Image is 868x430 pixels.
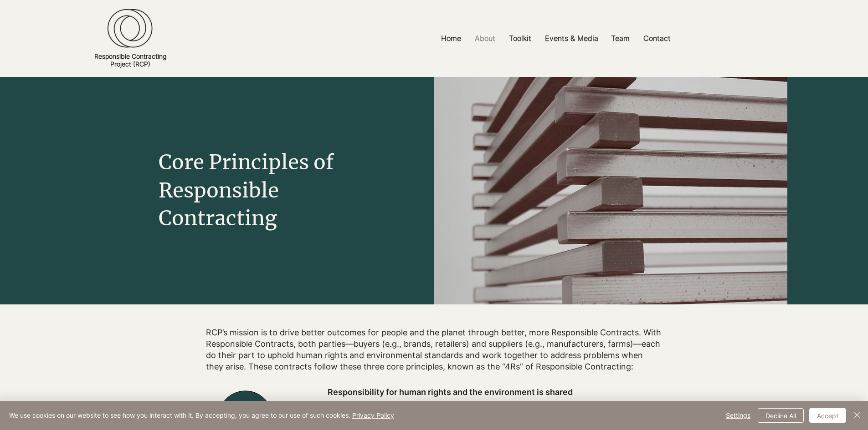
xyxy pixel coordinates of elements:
[324,28,787,49] nav: Site
[538,28,604,49] a: Events & Media
[606,28,634,49] p: Team
[434,77,787,304] img: pexels-noahdwilke-68725_edited.jpg
[159,148,363,233] h1: Core Principles of Responsible Contracting
[502,28,538,49] a: Toolkit
[504,28,536,49] p: Toolkit
[637,28,678,49] a: Contact
[540,28,603,49] p: Events & Media
[639,28,675,49] p: Contact
[758,408,804,423] button: Decline All
[9,411,394,420] span: We use cookies on our website to see how you interact with it. By accepting, you agree to our use...
[852,410,863,420] img: Close
[206,327,662,373] h2: RCP’s mission is to drive better outcomes for people and the planet through better, more Responsi...
[94,52,166,68] a: Responsible ContractingProject (RCP)
[852,408,863,423] button: Close
[352,411,394,419] a: Privacy Policy
[468,28,502,49] a: About
[328,387,573,397] span: Responsibility for human rights and the environment is shared
[726,409,750,422] span: Settings
[437,28,466,49] p: Home
[434,28,468,49] a: Home
[470,28,500,49] p: About
[604,28,637,49] a: Team
[809,408,846,423] button: Accept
